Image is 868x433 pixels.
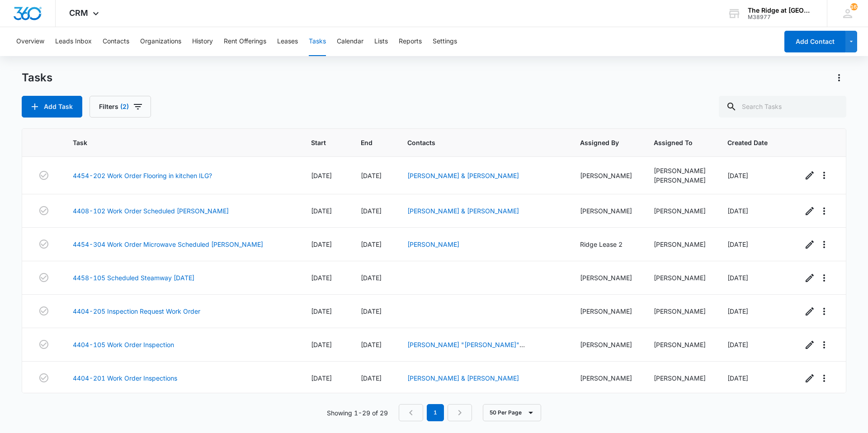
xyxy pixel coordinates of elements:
a: [PERSON_NAME] [407,240,459,248]
span: [DATE] [311,341,332,348]
span: [DATE] [727,274,748,282]
span: Contacts [407,138,545,147]
span: [DATE] [311,172,332,179]
div: account name [748,7,814,14]
span: Assigned By [580,138,619,147]
span: [DATE] [361,341,382,348]
span: [DATE] [727,307,748,315]
div: [PERSON_NAME] [580,206,632,216]
span: Task [73,138,276,147]
span: [DATE] [311,207,332,215]
button: Contacts [103,27,129,56]
span: (2) [120,104,129,110]
button: Add Task [22,96,82,118]
span: [DATE] [361,172,382,179]
button: Rent Offerings [224,27,266,56]
span: End [361,138,373,147]
a: [PERSON_NAME] "[PERSON_NAME]" [PERSON_NAME] [407,341,525,358]
a: 4408-102 Work Order Scheduled [PERSON_NAME] [73,206,229,216]
button: Reports [399,27,422,56]
span: [DATE] [311,307,332,315]
span: [DATE] [727,172,748,179]
span: [DATE] [361,240,382,248]
button: Calendar [337,27,363,56]
button: History [192,27,213,56]
div: [PERSON_NAME] [654,166,706,175]
div: notifications count [850,3,858,10]
div: [PERSON_NAME] [580,373,632,383]
span: [DATE] [311,274,332,282]
p: Showing 1-29 of 29 [327,408,388,418]
button: Leads Inbox [55,27,92,56]
span: Assigned To [654,138,693,147]
div: [PERSON_NAME] [580,340,632,349]
a: [PERSON_NAME] & [PERSON_NAME] [407,207,519,215]
span: [DATE] [311,374,332,382]
a: 4404-205 Inspection Request Work Order [73,306,200,316]
a: 4404-201 Work Order Inspections [73,373,177,383]
span: Start [311,138,326,147]
div: [PERSON_NAME] [580,273,632,282]
span: Created Date [727,138,768,147]
div: [PERSON_NAME] [580,306,632,316]
input: Search Tasks [719,96,846,118]
button: Actions [832,71,846,85]
div: [PERSON_NAME] [654,175,706,185]
button: Leases [277,27,298,56]
h1: Tasks [22,71,52,85]
div: [PERSON_NAME] [654,340,706,349]
button: Filters(2) [90,96,151,118]
button: Tasks [309,27,326,56]
div: [PERSON_NAME] [654,306,706,316]
span: [DATE] [311,240,332,248]
span: [DATE] [727,207,748,215]
span: [DATE] [361,307,382,315]
a: [PERSON_NAME] & [PERSON_NAME] [407,172,519,179]
span: 163 [850,3,858,10]
a: 4458-105 Scheduled Steamway [DATE] [73,273,194,282]
div: account id [748,14,814,20]
span: [DATE] [361,207,382,215]
button: Lists [374,27,388,56]
a: 4454-304 Work Order Microwave Scheduled [PERSON_NAME] [73,240,263,249]
button: Organizations [140,27,181,56]
button: Settings [433,27,457,56]
button: Overview [16,27,44,56]
button: Add Contact [784,31,845,52]
span: [DATE] [361,274,382,282]
nav: Pagination [399,404,472,421]
a: [PERSON_NAME] & [PERSON_NAME] [407,374,519,382]
span: [DATE] [361,374,382,382]
span: CRM [69,8,88,18]
span: [DATE] [727,240,748,248]
div: [PERSON_NAME] [654,273,706,282]
span: [DATE] [727,374,748,382]
a: 4454-202 Work Order Flooring in kitchen ILG? [73,171,212,180]
div: [PERSON_NAME] [654,240,706,249]
button: 50 Per Page [483,404,541,421]
div: Ridge Lease 2 [580,240,632,249]
div: [PERSON_NAME] [580,171,632,180]
em: 1 [427,404,444,421]
div: [PERSON_NAME] [654,373,706,383]
div: [PERSON_NAME] [654,206,706,216]
span: [DATE] [727,341,748,348]
a: 4404-105 Work Order Inspection [73,340,174,349]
